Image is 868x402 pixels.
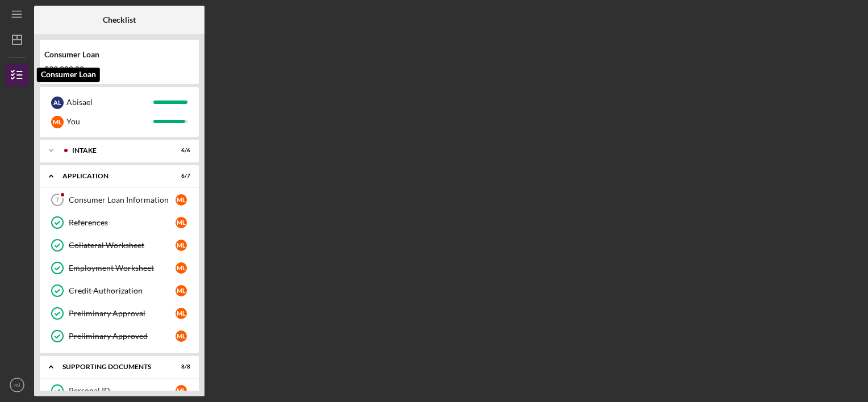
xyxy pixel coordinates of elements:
div: Consumer Loan [44,50,194,59]
button: ml [6,374,28,396]
div: m l [176,262,187,274]
div: 6 / 7 [170,173,190,179]
tspan: 7 [56,196,59,203]
div: Intake [72,147,162,154]
div: Supporting Documents [62,363,162,370]
div: Application [62,173,162,179]
div: Preliminary Approved [69,332,176,341]
div: m l [176,308,187,319]
a: Referencesml [45,211,193,234]
div: You [66,112,153,131]
div: 6 / 6 [170,147,190,154]
a: Preliminary Approvalml [45,302,193,325]
div: Collateral Worksheet [69,241,176,250]
div: m l [176,385,187,396]
b: Checklist [103,15,136,24]
div: A L [51,97,64,109]
div: m l [176,285,187,296]
div: Employment Worksheet [69,263,176,273]
div: m l [176,217,187,228]
a: 7Consumer Loan Informationml [45,189,193,211]
div: References [69,218,176,227]
div: m l [176,194,187,206]
a: Collateral Worksheetml [45,234,193,257]
div: 8 / 8 [170,363,190,370]
div: Abisael [66,93,153,112]
a: Credit Authorizationml [45,279,193,302]
a: Preliminary Approvedml [45,325,193,347]
div: Consumer Loan Information [69,195,176,204]
div: Credit Authorization [69,286,176,295]
div: m l [51,116,64,128]
a: Personal IDml [45,379,193,402]
div: m l [176,240,187,251]
div: $32,000.00 [44,65,194,74]
div: Personal ID [69,386,176,395]
text: ml [14,382,20,388]
a: Employment Worksheetml [45,257,193,279]
div: m l [176,330,187,342]
div: Preliminary Approval [69,309,176,318]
